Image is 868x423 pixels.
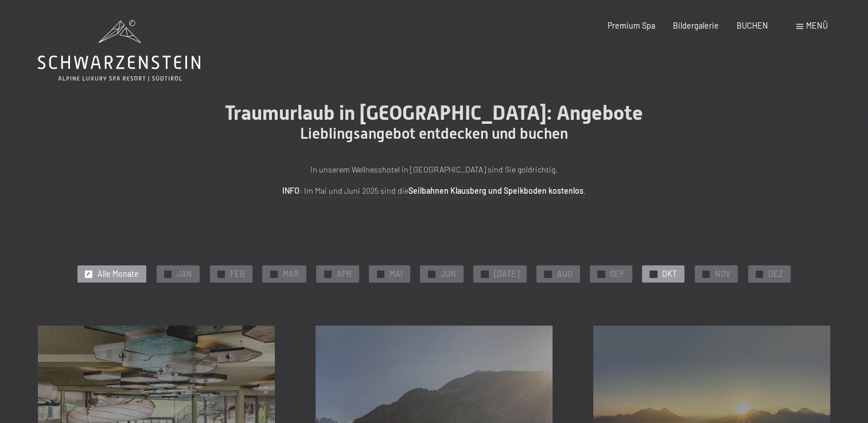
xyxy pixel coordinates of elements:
[283,268,299,280] span: MAR
[182,163,687,177] p: In unserem Wellnesshotel in [GEOGRAPHIC_DATA] sind Sie goldrichtig.
[325,271,330,277] span: ✓
[219,271,223,277] span: ✓
[182,185,687,198] p: : Im Mai und Juni 2025 sind die .
[300,125,568,142] span: Lieblingsangebot entdecken und buchen
[225,101,643,124] span: Traumurlaub in [GEOGRAPHIC_DATA]: Angebote
[230,268,245,280] span: FEB
[337,268,352,280] span: APR
[673,21,719,30] a: Bildergalerie
[271,271,276,277] span: ✓
[177,268,192,280] span: JAN
[282,186,299,195] strong: INFO
[408,186,583,195] strong: Seilbahnen Klausberg und Speikboden kostenlos
[98,268,139,280] span: Alle Monate
[608,21,655,30] a: Premium Spa
[768,268,783,280] span: DEZ
[493,268,519,280] span: [DATE]
[556,268,572,280] span: AUG
[715,268,730,280] span: NOV
[165,271,170,277] span: ✓
[429,271,434,277] span: ✓
[599,271,604,277] span: ✓
[378,271,383,277] span: ✓
[440,268,456,280] span: JUN
[757,271,762,277] span: ✓
[651,271,656,277] span: ✓
[610,268,624,280] span: SEP
[806,21,828,30] span: Menü
[737,21,768,30] a: BUCHEN
[662,268,677,280] span: OKT
[482,271,487,277] span: ✓
[86,271,91,277] span: ✓
[704,271,709,277] span: ✓
[390,268,403,280] span: MAI
[546,271,550,277] span: ✓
